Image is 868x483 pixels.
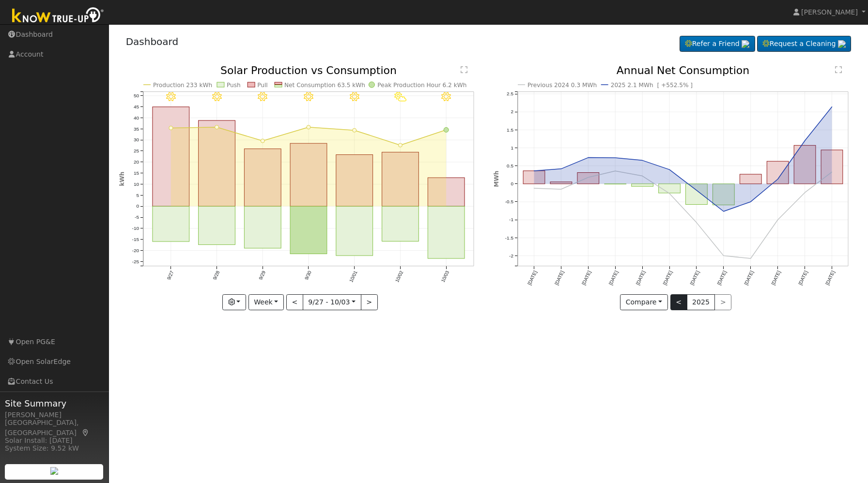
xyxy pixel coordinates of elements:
[667,192,671,196] circle: onclick=""
[133,126,139,132] text: 35
[261,139,264,143] circle: onclick=""
[248,294,284,311] button: Week
[133,137,139,143] text: 30
[153,207,189,242] rect: onclick=""
[581,270,592,286] text: [DATE]
[286,294,303,311] button: <
[215,125,218,129] circle: onclick=""
[686,184,708,205] rect: onclick=""
[258,270,266,281] text: 9/29
[527,270,538,286] text: [DATE]
[169,126,172,130] circle: onclick=""
[441,92,451,102] i: 10/03 - MostlyClear
[776,218,780,222] circle: onclick=""
[527,82,597,89] text: Previous 2024 0.3 MWh
[382,152,418,207] rect: onclick=""
[532,186,536,190] circle: onclick=""
[742,40,749,48] img: retrieve
[5,418,104,438] div: [GEOGRAPHIC_DATA], [GEOGRAPHIC_DATA]
[153,82,212,89] text: Production 233 kWh
[348,270,358,284] text: 10/01
[81,429,90,437] a: Map
[132,259,139,264] text: -25
[353,128,356,132] circle: onclick=""
[132,226,139,231] text: -10
[382,207,418,241] rect: onclick=""
[767,161,789,184] rect: onclick=""
[509,217,513,223] text: -1
[428,207,465,259] rect: onclick=""
[667,168,671,172] circle: onclick=""
[586,156,590,160] circle: onclick=""
[620,294,668,311] button: Compare
[511,145,513,151] text: 1
[133,159,139,165] text: 20
[133,115,139,121] text: 40
[617,64,750,76] text: Annual Net Consumption
[244,149,281,207] rect: onclick=""
[687,294,715,311] button: 2025
[507,127,513,133] text: 1.5
[166,270,174,281] text: 9/27
[640,159,644,163] circle: onclick=""
[722,210,726,213] circle: onclick=""
[505,199,514,205] text: -0.5
[776,178,780,181] circle: onclick=""
[398,143,402,147] circle: onclick=""
[136,204,139,209] text: 0
[550,182,572,184] rect: onclick=""
[830,105,834,109] circle: onclick=""
[133,148,139,153] text: 25
[801,8,858,16] span: [PERSON_NAME]
[350,92,359,102] i: 10/01 - Clear
[713,184,735,205] rect: onclick=""
[635,270,646,286] text: [DATE]
[523,171,545,184] rect: onclick=""
[749,200,753,204] circle: onclick=""
[798,270,809,286] text: [DATE]
[303,294,361,311] button: 9/27 - 10/03
[680,36,755,52] a: Refer a Friend
[132,237,139,242] text: -15
[394,270,404,284] text: 10/02
[5,410,104,420] div: [PERSON_NAME]
[258,92,267,102] i: 9/29 - MostlyClear
[244,207,281,249] rect: onclick=""
[304,92,313,102] i: 9/30 - Clear
[493,171,500,187] text: MWh
[532,169,536,173] circle: onclick=""
[136,193,139,198] text: 5
[613,169,617,173] circle: onclick=""
[608,270,619,286] text: [DATE]
[133,104,139,109] text: 45
[716,270,728,286] text: [DATE]
[689,270,700,286] text: [DATE]
[740,174,762,184] rect: onclick=""
[7,5,109,27] img: Know True-Up
[304,270,312,281] text: 9/30
[640,174,644,178] circle: onclick=""
[611,82,693,89] text: 2025 2.1 MWh [ +552.5% ]
[803,191,807,195] circle: onclick=""
[794,146,816,184] rect: onclick=""
[284,82,365,89] text: Net Consumption 63.5 kWh
[825,270,836,286] text: [DATE]
[257,82,268,89] text: Pull
[220,64,397,76] text: Solar Production vs Consumption
[507,163,513,168] text: 0.5
[559,187,563,191] circle: onclick=""
[227,82,241,89] text: Push
[835,66,842,74] text: 
[119,172,125,186] text: kWh
[509,253,513,258] text: -2
[5,397,104,410] span: Site Summary
[133,181,139,187] text: 10
[394,92,406,102] i: 10/02 - PartlyCloudy
[670,294,687,311] button: <
[126,36,179,47] a: Dashboard
[198,207,235,245] rect: onclick=""
[212,92,221,102] i: 9/28 - Clear
[830,170,834,174] circle: onclick=""
[336,155,373,207] rect: onclick=""
[695,221,698,225] circle: onclick=""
